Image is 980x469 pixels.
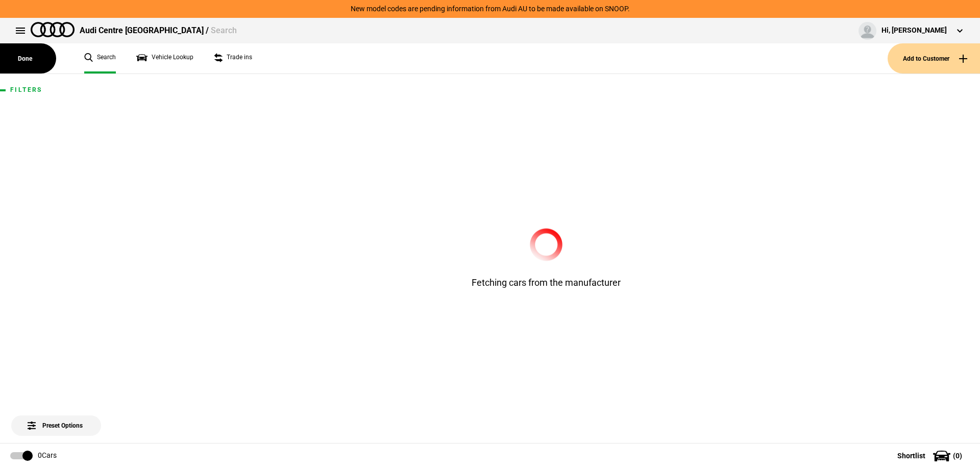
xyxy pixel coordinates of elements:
button: Add to Customer [888,43,980,73]
span: Preset Options [30,409,83,429]
div: Hi, [PERSON_NAME] [881,26,947,36]
span: Search [211,26,237,35]
a: Search [84,43,116,73]
a: Vehicle Lookup [136,43,193,73]
button: Shortlist(0) [882,443,980,468]
a: Trade ins [214,43,252,73]
div: Audi Centre [GEOGRAPHIC_DATA] / [80,25,237,36]
div: 0 Cars [38,451,57,461]
span: ( 0 ) [953,452,962,459]
img: audi.png [31,22,75,37]
span: Shortlist [897,452,925,459]
div: Fetching cars from the manufacturer [419,228,674,289]
h1: Filters [10,87,102,93]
